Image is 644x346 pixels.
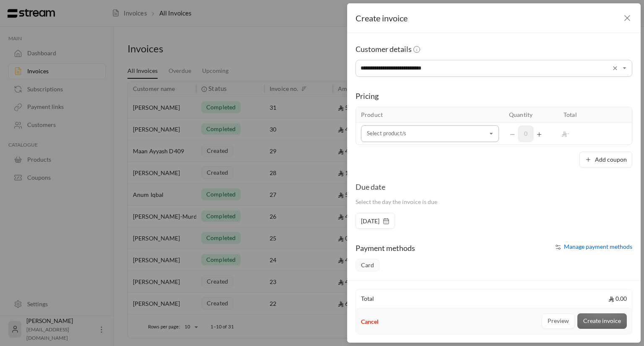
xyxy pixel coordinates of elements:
[356,107,504,123] th: Product
[361,294,374,303] span: Total
[620,63,630,73] button: Open
[564,243,632,250] span: Manage payment methods
[356,107,632,145] table: Selected Products
[579,152,632,168] button: Add coupon
[356,198,437,205] span: Select the day the invoice is due
[610,63,620,73] button: Clear
[486,129,496,139] button: Open
[356,243,415,253] span: Payment methods
[608,294,627,303] span: 0.00
[361,217,379,225] span: [DATE]
[356,44,422,54] span: Customer details
[356,181,437,193] div: Due date
[518,126,533,142] span: 0
[504,107,558,123] th: Quantity
[356,259,379,271] span: Card
[356,90,632,102] div: Pricing
[558,123,613,145] td: -
[558,107,613,123] th: Total
[361,318,379,326] button: Cancel
[356,13,408,23] span: Create invoice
